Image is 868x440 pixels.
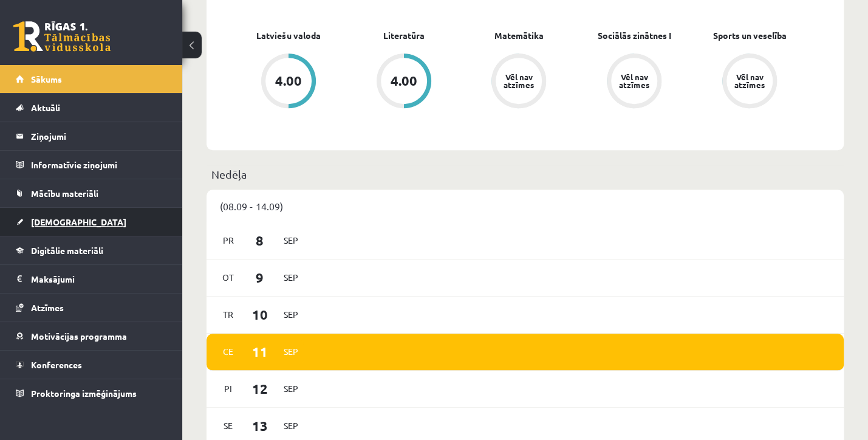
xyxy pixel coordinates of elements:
[241,379,279,399] span: 12
[216,342,241,361] span: Ce
[241,342,279,362] span: 11
[211,166,839,182] p: Nedēļa
[31,102,60,113] span: Aktuāli
[462,53,577,111] a: Vēl nav atzīmes
[31,265,167,293] legend: Maksājumi
[713,29,787,42] a: Sports un veselība
[241,304,279,325] span: 10
[16,179,167,207] a: Mācību materiāli
[383,29,425,42] a: Literatūra
[16,379,167,407] a: Proktoringa izmēģinājums
[16,294,167,321] a: Atzīmes
[617,73,651,89] div: Vēl nav atzīmes
[278,305,304,324] span: Sep
[31,359,82,370] span: Konferences
[16,322,167,350] a: Motivācijas programma
[256,29,320,42] a: Latviešu valoda
[16,94,167,122] a: Aktuāli
[733,73,767,89] div: Vēl nav atzīmes
[391,74,417,88] div: 4.00
[278,416,304,435] span: Sep
[241,230,279,250] span: 8
[31,245,103,256] span: Digitālie materiāli
[278,268,304,287] span: Sep
[216,416,241,435] span: Se
[31,216,126,227] span: [DEMOGRAPHIC_DATA]
[216,231,241,250] span: Pr
[31,388,137,399] span: Proktoringa izmēģinājums
[16,236,167,264] a: Digitālie materiāli
[16,151,167,179] a: Informatīvie ziņojumi
[31,151,167,179] legend: Informatīvie ziņojumi
[278,231,304,250] span: Sep
[13,21,111,52] a: Rīgas 1. Tālmācības vidusskola
[231,53,346,111] a: 4.00
[502,73,536,89] div: Vēl nav atzīmes
[216,268,241,287] span: Ot
[31,122,167,150] legend: Ziņojumi
[275,74,302,88] div: 4.00
[16,265,167,293] a: Maksājumi
[31,331,127,342] span: Motivācijas programma
[207,190,844,222] div: (08.09 - 14.09)
[692,53,807,111] a: Vēl nav atzīmes
[16,65,167,93] a: Sākums
[16,351,167,379] a: Konferences
[216,305,241,324] span: Tr
[278,379,304,398] span: Sep
[16,122,167,150] a: Ziņojumi
[31,74,62,84] span: Sākums
[278,342,304,361] span: Sep
[494,29,544,42] a: Matemātika
[31,302,64,313] span: Atzīmes
[216,379,241,398] span: Pi
[576,53,692,111] a: Vēl nav atzīmes
[241,267,279,287] span: 9
[346,53,462,111] a: 4.00
[16,208,167,236] a: [DEMOGRAPHIC_DATA]
[31,188,98,199] span: Mācību materiāli
[241,416,279,436] span: 13
[598,29,671,42] a: Sociālās zinātnes I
